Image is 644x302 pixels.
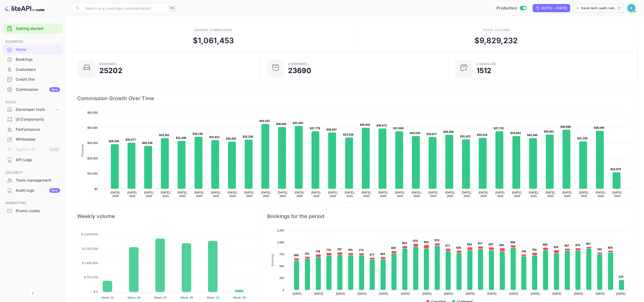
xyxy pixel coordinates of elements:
a: Credit line [3,75,63,84]
text: $34,530 [410,132,420,135]
text: [DATE] [423,292,432,295]
div: Customers [16,67,60,73]
div: Whitelabel [3,135,63,144]
text: 749 [521,250,526,253]
text: 835 [554,246,558,249]
div: Whitelabel [16,137,60,142]
text: Bookings [271,254,274,267]
div: New [49,87,60,92]
text: $33,519 [477,133,487,136]
div: UI Components [3,115,63,124]
text: [DATE], 2025 [462,191,472,198]
a: Customers [3,65,63,74]
text: 1,250 [277,229,284,232]
text: 942 [424,241,429,244]
text: 215 [619,275,624,278]
text: [DATE], 2025 [529,191,539,198]
text: [DATE], 2025 [127,191,137,198]
text: $36,847 [326,128,337,131]
div: Promo codes [16,208,60,214]
text: Revenue [81,144,84,157]
text: $37,741 [494,127,504,130]
tspan: $ 2,100,000 [82,247,98,250]
text: $37,779 [310,127,320,130]
text: 787 [337,248,342,251]
input: Search (e.g. bookings, documentation) [82,3,167,13]
text: 970 [413,239,418,242]
div: Team management [3,176,63,185]
span: Production [496,5,517,11]
text: $50,000 [87,111,98,114]
div: 23690 [288,67,311,74]
div: Commission [16,87,60,93]
div: Audit logsNew [3,186,63,196]
text: $34,664 [510,132,521,135]
text: 820 [391,246,396,249]
span: Commission Growth Over Time [77,94,633,102]
text: 897 [489,243,493,246]
text: [DATE] [401,292,410,295]
text: Revenue [351,202,364,206]
text: [DATE], 2025 [428,191,438,198]
div: Home [16,47,60,53]
text: [DATE], 2025 [161,191,171,198]
span: Weekly volume [77,212,253,220]
a: Team management [3,176,63,185]
text: [DATE], 2025 [228,191,238,198]
text: $0 [94,187,98,190]
text: [DATE], 2025 [328,191,338,198]
img: LiteAPI logo [4,4,45,12]
text: [DATE] [531,292,540,295]
text: 878 [575,244,580,247]
a: Getting started [16,26,60,32]
text: $38,698 [560,125,571,128]
div: Performance [3,125,63,135]
text: [DATE], 2025 [194,191,204,198]
a: Whitelabel [3,135,63,144]
text: [DATE], 2025 [562,191,572,198]
text: [DATE], 2025 [211,191,221,198]
img: Revolut [627,4,635,12]
text: [DATE], 2025 [512,191,522,198]
button: Collapse navigation [28,289,37,298]
div: CommissionNew [3,85,63,95]
text: $33,539 [343,133,354,136]
a: Audit logsNew [3,186,63,195]
text: 750 [279,253,284,256]
div: CANCELLED [476,62,496,66]
div: Getting started [3,24,63,34]
text: [DATE], 2025 [345,191,355,198]
div: Team management [16,178,60,183]
text: [DATE] [487,292,496,295]
text: [DATE] [466,292,475,295]
tspan: Week 37 [207,296,219,299]
text: [DATE], 2025 [278,191,288,198]
span: Bookings for the period [267,212,633,220]
text: $31,912 [209,136,220,139]
text: $35,601 [544,130,554,133]
text: $37,690 [393,127,404,130]
text: [DATE], 2025 [445,191,455,198]
text: $33,877 [427,133,437,136]
text: 924 [402,242,407,245]
text: 701 [305,252,309,255]
text: [DATE], 2025 [295,191,304,198]
text: 867 [565,244,569,247]
text: $40,000 [87,126,98,129]
a: Performance [3,125,63,134]
text: [DATE], 2025 [311,191,321,198]
text: $40,043 [360,123,370,126]
div: Total volume [483,28,510,32]
text: $33,346 [527,134,537,137]
tspan: $ 2,800,000 [81,232,98,236]
text: 772 [359,249,364,252]
text: 746 [316,250,320,253]
text: 789 [597,248,602,251]
text: 1,000 [277,241,284,244]
text: 250 [279,276,284,279]
text: 500 [279,265,284,268]
text: [DATE] [616,292,626,295]
text: 939 [510,241,515,244]
text: $31,448 [176,136,186,139]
